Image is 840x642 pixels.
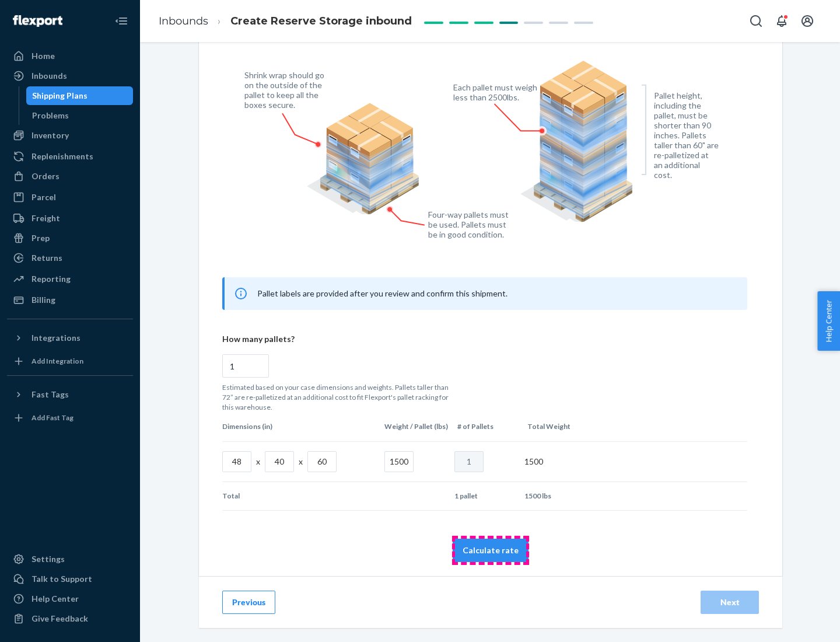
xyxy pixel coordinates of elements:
a: Billing [7,291,133,309]
p: Estimated based on your case dimensions and weights. Pallets taller than 72” are re-palletized at... [222,382,456,412]
a: Orders [7,167,133,186]
a: Reporting [7,270,133,288]
a: Talk to Support [7,570,133,588]
div: Fast Tags [32,389,69,400]
a: Inbounds [159,15,208,27]
a: Home [7,47,133,65]
td: 1500 lbs [520,482,590,510]
div: Talk to Support [32,573,92,585]
a: Add Integration [7,352,133,371]
span: 1500 [524,456,543,466]
div: Shipping Plans [32,90,87,102]
button: Open account menu [796,9,819,33]
a: Replenishments [7,147,133,166]
div: Home [32,50,55,62]
button: Help Center [817,291,840,351]
button: Give Feedback [7,609,133,628]
div: Orders [32,170,60,182]
div: Integrations [32,332,80,344]
ol: breadcrumbs [149,4,421,39]
th: Weight / Pallet (lbs) [380,412,453,441]
th: # of Pallets [453,412,523,441]
div: Replenishments [32,151,93,162]
th: Dimensions (in) [222,412,380,441]
a: Freight [7,209,133,228]
div: Add Integration [32,356,83,366]
button: Previous [222,591,275,614]
div: Freight [32,212,60,224]
button: Close Navigation [110,9,133,33]
div: Help Center [32,593,79,605]
a: Add Fast Tag [7,409,133,427]
a: Help Center [7,589,133,608]
div: Give Feedback [32,613,88,624]
div: Inbounds [32,70,67,82]
figcaption: Four-way pallets must be used. Pallets must be in good condition. [428,210,509,239]
td: Total [222,482,380,510]
img: Flexport logo [13,15,62,27]
div: Next [710,596,749,608]
p: How many pallets? [222,333,747,345]
button: Calculate rate [453,539,528,562]
button: Open Search Box [744,9,768,33]
div: Prep [32,232,50,244]
figcaption: Each pallet must weigh less than 2500lbs. [453,82,540,102]
p: x [256,456,260,467]
td: 1 pallet [450,482,520,510]
a: Parcel [7,188,133,207]
p: x [299,456,303,467]
span: Create Reserve Storage inbound [230,15,412,27]
span: Pallet labels are provided after you review and confirm this shipment. [257,288,508,298]
a: Inventory [7,126,133,145]
a: Inbounds [7,67,133,85]
figcaption: Shrink wrap should go on the outside of the pallet to keep all the boxes secure. [244,70,331,110]
button: Integrations [7,329,133,347]
div: Parcel [32,191,56,203]
th: Total Weight [523,412,593,441]
a: Returns [7,249,133,267]
button: Next [701,591,759,614]
div: Billing [32,294,55,306]
button: Open notifications [770,9,793,33]
div: Inventory [32,130,69,141]
a: Prep [7,229,133,247]
a: Settings [7,550,133,568]
a: Problems [26,106,134,125]
button: Fast Tags [7,385,133,404]
figcaption: Pallet height, including the pallet, must be shorter than 90 inches. Pallets taller than 60" are ... [654,90,719,180]
div: Reporting [32,273,71,285]
a: Shipping Plans [26,86,134,105]
div: Returns [32,252,62,264]
div: Problems [32,110,69,121]
div: Add Fast Tag [32,413,73,423]
div: Settings [32,553,65,565]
